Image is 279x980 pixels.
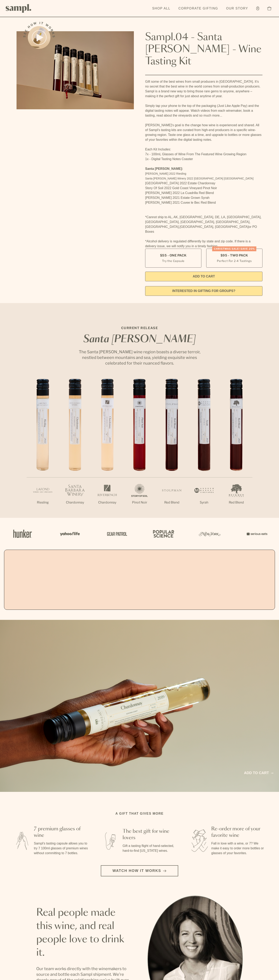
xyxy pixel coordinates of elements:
li: [GEOGRAPHIC_DATA] 2022 Estate Chardonnay [145,181,262,186]
p: CURRENT RELEASE [75,326,204,330]
div: Christmas SALE! Save 20% [212,246,256,251]
button: Watch how it works [101,865,178,876]
p: Riesling [27,500,59,505]
p: Chardonnay [59,500,91,505]
img: Artboard_3_0b291449-6e8c-4d07-b2c2-3f3601a19cd1_x450.png [198,525,222,542]
small: Perfect For 2-4 Tastings [217,259,252,263]
img: Artboard_7_5b34974b-f019-449e-91fb-745f8d0877ee_x450.png [244,525,269,542]
button: See how it works [28,26,50,49]
h3: 7 premium glasses of wine [34,826,89,839]
li: 2 / 7 [59,379,91,518]
p: Sampl's tasting capsule allows you to try 7 100ml glasses of premium wines without committing to ... [34,841,89,856]
div: Gift some of the best wines from small producers in [GEOGRAPHIC_DATA]. It’s no secret that the be... [145,79,262,249]
h1: Sampl.04 - Santa [PERSON_NAME] - Wine Tasting Kit [145,31,262,68]
span: , [179,225,180,228]
a: Our Story [224,4,250,13]
p: Red Blend [220,500,252,505]
li: 1 / 7 [27,379,59,518]
span: Santa [PERSON_NAME] Winery 2022 [GEOGRAPHIC_DATA] [GEOGRAPHIC_DATA] [145,177,253,180]
h2: Real people made this wine, and real people love to drink it. [36,906,131,959]
span: [GEOGRAPHIC_DATA], [GEOGRAPHIC_DATA] [180,225,249,228]
li: Story Of Soil 2022 Gold Coast Vineyard Pinot Noir [145,186,262,191]
img: Artboard_4_28b4d326-c26e-48f9-9c80-911f17d6414e_x450.png [151,525,175,542]
li: 6 / 7 [188,379,220,518]
h2: A gift that gives more [116,811,164,816]
li: 4 / 7 [123,379,156,518]
img: Artboard_6_04f9a106-072f-468a-bdd7-f11783b05722_x450.png [57,525,81,542]
span: $55 - One Pack [160,253,187,258]
a: interested in gifting for groups? [145,286,262,296]
li: [PERSON_NAME] 2021 Estate Grown Syrah [145,195,262,200]
li: 3 / 7 [91,379,123,518]
img: Sampl logo [6,4,31,13]
img: Artboard_5_7fdae55a-36fd-43f7-8bfd-f74a06a2878e_x450.png [104,525,128,542]
p: Fall in love with a wine, or 7? We make it easy to order more bottles or glasses of your favorites. [211,841,266,856]
a: Shop All [150,4,172,13]
img: Sampl.04 - Santa Barbara - Wine Tasting Kit [17,31,134,109]
li: [PERSON_NAME] 2022 La Cuadrilla Red Blend [145,191,262,195]
p: Syrah [188,500,220,505]
p: The Santa [PERSON_NAME] wine region boasts a diverse terroir, nestled between mountains and sea, ... [75,349,204,366]
span: [PERSON_NAME] 2022 Riesling [145,172,186,175]
span: $95 - Two Pack [221,253,248,258]
em: Santa [PERSON_NAME] [83,335,196,344]
p: Red Blend [156,500,188,505]
li: [PERSON_NAME] 2021 Cuvee le Bec Red Blend [145,200,262,205]
p: Pinot Noir [123,500,156,505]
small: Try the Capsule [162,259,184,263]
img: Artboard_1_c8cd28af-0030-4af1-819c-248e302c7f06_x450.png [10,525,35,542]
p: Chardonnay [91,500,123,505]
strong: Santa [PERSON_NAME]: [145,167,183,170]
a: Add to cart [244,770,273,776]
h3: The best gift for wine lovers [123,828,177,841]
li: 5 / 7 [156,379,188,518]
h3: Re-order more of your favorite wine [211,826,266,839]
a: Corporate Gifting [176,4,220,13]
p: Gift a tasting flight of hand-selected, hard-to-find [US_STATE] wines. [123,843,177,853]
button: Add to Cart [145,272,262,281]
li: 7 / 7 [220,379,252,518]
